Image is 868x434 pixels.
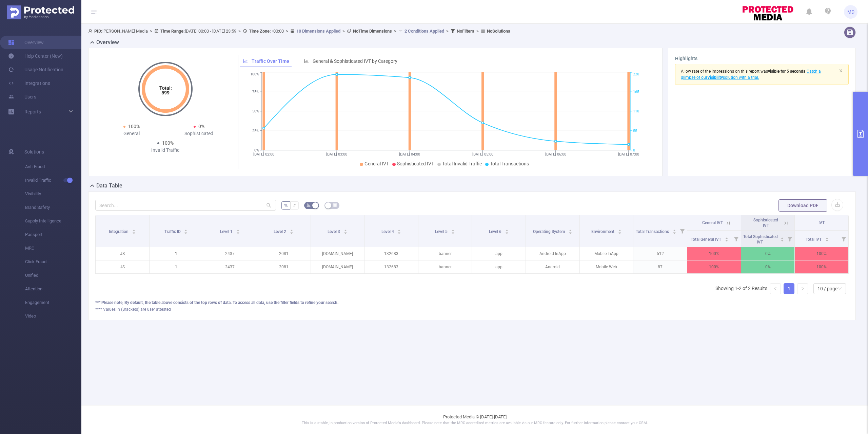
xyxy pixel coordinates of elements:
div: Sort [236,229,240,233]
i: icon: caret-down [397,231,401,233]
tspan: [DATE] 06:00 [545,152,566,157]
p: JS [96,247,149,260]
i: Filter menu [677,215,687,247]
i: icon: caret-down [825,239,829,241]
span: Total Sophisticated IVT [743,234,778,245]
i: icon: caret-up [451,229,455,231]
p: Mobile Web [580,260,633,273]
i: icon: caret-up [236,229,240,231]
p: 132683 [364,260,418,273]
p: 2081 [257,260,311,273]
span: Level 2 [274,229,287,234]
p: 132683 [364,247,418,260]
i: icon: caret-down [505,231,509,233]
i: icon: caret-up [672,229,676,231]
div: Sort [568,229,572,233]
i: icon: caret-down [781,239,784,241]
a: Integrations [8,76,50,90]
span: Level 5 [435,229,449,234]
p: app [472,247,526,260]
span: Environment [591,229,615,234]
span: Total Invalid Traffic [442,161,482,166]
p: 1 [150,260,203,273]
span: % [284,203,288,208]
tspan: 50% [252,109,259,114]
b: Time Zone: [249,29,271,34]
i: icon: line-chart [243,59,248,64]
a: 1 [784,284,794,294]
span: > [392,29,398,34]
span: Total IVT [806,237,823,242]
i: icon: caret-up [290,229,294,231]
i: icon: left [773,287,777,291]
p: banner [418,260,472,273]
i: icon: bar-chart [304,59,309,64]
b: Time Range: [160,29,185,34]
p: 0% [741,247,795,260]
u: 2 Conditions Applied [405,29,444,34]
i: icon: right [801,287,805,291]
span: Attention [25,282,81,296]
i: icon: bg-colors [307,203,311,207]
span: Traffic Over Time [252,58,289,64]
p: 2437 [203,260,257,273]
a: Reports [24,105,41,119]
span: MRC [25,241,81,255]
span: Integration [109,229,130,234]
tspan: [DATE] 07:00 [618,152,639,157]
li: Previous Page [770,283,781,294]
i: icon: down [838,287,842,291]
tspan: 100% [250,72,259,77]
li: Showing 1-2 of 2 Results [715,283,767,294]
span: Anti-Fraud [25,160,81,174]
h3: Highlights [675,55,849,62]
tspan: [DATE] 05:00 [472,152,493,157]
button: Download PDF [778,199,827,212]
i: icon: caret-up [781,236,784,238]
span: Level 1 [220,229,234,234]
span: Solutions [24,145,44,159]
span: Reports [24,109,41,114]
p: [DOMAIN_NAME] [311,247,364,260]
tspan: 110 [633,109,639,114]
span: Traffic ID [164,229,182,234]
i: Filter menu [785,231,794,247]
i: icon: caret-down [290,231,294,233]
tspan: 220 [633,72,639,77]
span: Click Fraud [25,255,81,269]
p: app [472,260,526,273]
tspan: [DATE] 04:00 [399,152,420,157]
span: [PERSON_NAME] Media [DATE] 00:00 - [DATE] 23:59 +00:00 [88,29,510,34]
div: Sort [725,236,729,240]
u: 10 Dimensions Applied [296,29,340,34]
tspan: 599 [161,90,170,95]
span: Level 6 [489,229,502,234]
span: Level 4 [381,229,395,234]
div: Sort [672,229,676,233]
p: JS [96,260,149,273]
i: icon: caret-down [236,231,240,233]
span: 100% [128,124,140,129]
p: 1 [150,247,203,260]
i: icon: caret-up [184,229,188,231]
i: icon: caret-down [132,231,136,233]
span: Level 3 [328,229,341,234]
a: Usage Notification [8,63,63,76]
i: icon: caret-up [132,229,136,231]
i: icon: table [333,203,337,207]
i: icon: caret-down [343,231,347,233]
span: Brand Safety [25,201,81,214]
div: Sort [451,229,455,233]
p: Android [526,260,579,273]
b: visible for 5 seconds [768,69,805,74]
i: icon: caret-up [618,229,622,231]
tspan: 55 [633,129,637,133]
p: 100% [687,247,741,260]
div: **** Values in (Brackets) are user attested [95,306,849,312]
div: Sort [618,229,622,233]
h2: Overview [96,38,119,47]
span: Invalid Traffic [25,174,81,187]
i: icon: caret-down [568,231,572,233]
div: Sort [825,236,829,240]
span: > [474,29,481,34]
